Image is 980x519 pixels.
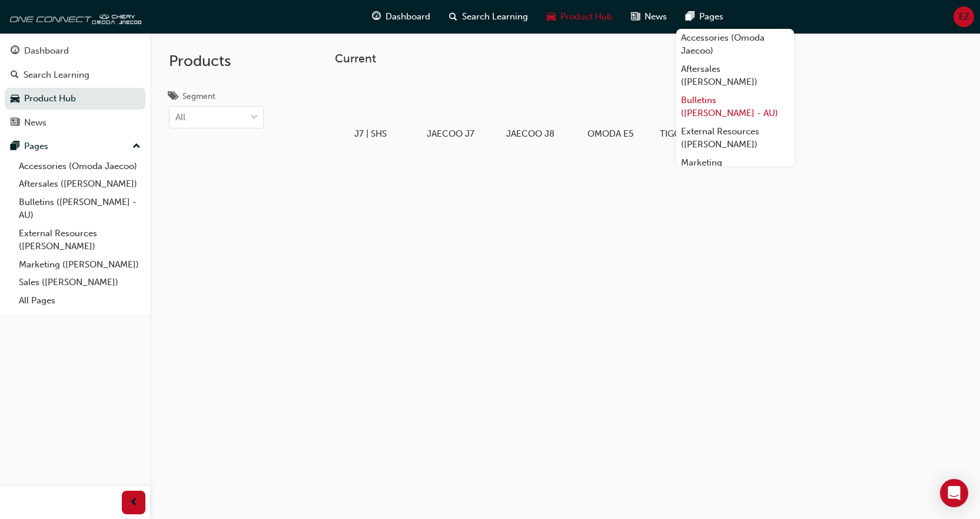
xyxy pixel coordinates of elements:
span: News [645,10,667,24]
a: Product Hub [5,88,145,110]
button: Pages [5,135,145,157]
a: News [5,112,145,134]
span: Pages [699,10,723,24]
div: Pages [24,140,48,153]
a: J7 | SHS [335,75,406,143]
a: Aftersales ([PERSON_NAME]) [676,60,794,91]
h2: Products [169,52,264,71]
span: up-icon [132,139,141,154]
span: Dashboard [386,10,430,24]
a: JAECOO J8 [495,75,566,143]
a: pages-iconPages [676,5,733,29]
span: guage-icon [11,46,19,57]
a: OMODA E5 [575,75,646,143]
h5: OMODA E5 [580,128,642,139]
h5: JAECOO J7 [420,128,481,139]
a: guage-iconDashboard [363,5,440,29]
a: External Resources ([PERSON_NAME]) [14,224,145,256]
a: Accessories (Omoda Jaecoo) [676,29,794,60]
a: Marketing ([PERSON_NAME]) [14,256,145,274]
a: Dashboard [5,40,145,62]
a: news-iconNews [622,5,676,29]
span: car-icon [547,9,556,24]
a: TIGGO 4 MY26 [655,75,726,143]
a: Search Learning [5,64,145,86]
a: Bulletins ([PERSON_NAME] - AU) [14,193,145,224]
a: Accessories (Omoda Jaecoo) [14,157,145,176]
div: News [24,116,46,130]
a: car-iconProduct Hub [537,5,622,29]
span: news-icon [11,118,19,128]
span: search-icon [11,70,19,81]
a: Marketing ([PERSON_NAME]) [676,154,794,185]
span: EZ [959,10,969,24]
button: EZ [954,6,974,27]
span: tags-icon [169,92,178,103]
span: Search Learning [462,10,528,24]
a: Bulletins ([PERSON_NAME] - AU) [676,91,794,123]
a: Sales ([PERSON_NAME]) [14,273,145,292]
a: External Resources ([PERSON_NAME]) [676,123,794,154]
h5: TIGGO 4 MY26 [660,128,722,139]
a: All Pages [14,292,145,310]
div: Segment [182,91,215,103]
a: search-iconSearch Learning [440,5,537,29]
span: car-icon [11,94,19,104]
span: pages-icon [11,141,19,152]
span: pages-icon [686,9,695,24]
h5: J7 | SHS [340,128,401,139]
h3: Current [335,52,961,65]
span: news-icon [631,9,640,24]
a: JAECOO J7 [415,75,486,143]
span: down-icon [250,110,258,125]
div: Dashboard [24,44,69,58]
button: DashboardSearch LearningProduct HubNews [5,38,145,135]
div: Open Intercom Messenger [940,479,968,507]
div: Search Learning [24,68,89,82]
a: Aftersales ([PERSON_NAME]) [14,175,145,193]
span: guage-icon [372,9,381,24]
span: search-icon [449,9,457,24]
div: All [175,111,185,124]
span: Product Hub [560,10,612,24]
img: oneconnect [6,5,141,28]
span: prev-icon [129,495,138,510]
h5: JAECOO J8 [500,128,562,139]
